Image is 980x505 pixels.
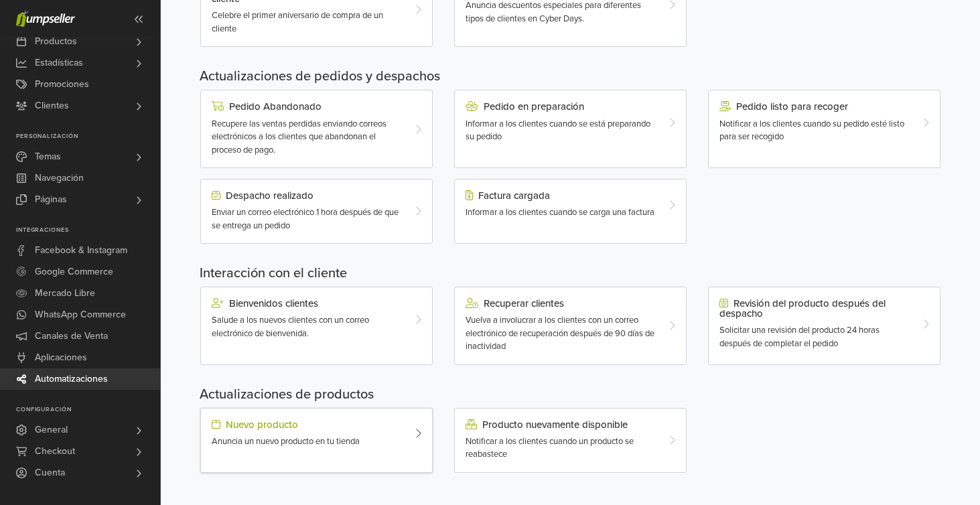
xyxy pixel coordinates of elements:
[212,207,399,231] span: Enviar un correo electrónico 1 hora después de que se entrega un pedido
[466,207,654,218] span: Informar a los clientes cuando se carga una factura
[16,133,160,141] p: Personalización
[35,419,68,441] span: General
[35,462,65,484] span: Cuenta
[35,347,87,368] span: Aplicaciones
[200,265,942,281] h5: Interacción con el cliente
[212,315,369,339] span: Salude a los nuevos clientes con un correo electrónico de bienvenida.
[212,419,403,430] div: Nuevo producto
[212,436,360,447] span: Anuncia un nuevo producto en tu tienda
[35,95,69,117] span: Clientes
[35,283,95,304] span: Mercado Libre
[35,441,75,462] span: Checkout
[466,419,656,430] div: Producto nuevamente disponible
[35,74,89,95] span: Promociones
[200,68,942,84] h5: Actualizaciones de pedidos y despachos
[35,167,84,189] span: Navegación
[212,298,403,309] div: Bienvenidos clientes
[212,10,383,34] span: Celebre el primer aniversario de compra de un cliente
[466,119,650,143] span: Informar a los clientes cuando se está preparando su pedido
[16,406,160,414] p: Configuración
[719,325,880,349] span: Solicitar una revisión del producto 24 horas después de completar el pedido
[35,31,77,52] span: Productos
[35,261,113,283] span: Google Commerce
[35,326,108,347] span: Canales de Venta
[35,240,127,261] span: Facebook & Instagram
[466,190,656,201] div: Factura cargada
[35,189,67,210] span: Páginas
[466,436,634,460] span: Notificar a los clientes cuando un producto se reabastece
[466,315,654,352] span: Vuelva a involucrar a los clientes con un correo electrónico de recuperación después de 90 días d...
[35,52,83,74] span: Estadísticas
[212,190,403,201] div: Despacho realizado
[212,101,403,112] div: Pedido Abandonado
[200,386,942,403] h5: Actualizaciones de productos
[719,298,910,319] div: Revisión del producto después del despacho
[719,101,910,112] div: Pedido listo para recoger
[35,304,126,326] span: WhatsApp Commerce
[719,119,904,143] span: Notificar a los clientes cuando su pedido esté listo para ser recogido
[466,298,656,309] div: Recuperar clientes
[35,368,108,390] span: Automatizaciones
[16,226,160,234] p: Integraciones
[35,146,61,167] span: Temas
[466,101,656,112] div: Pedido en preparación
[212,119,387,155] span: Recupere las ventas perdidas enviando correos electrónicos a los clientes que abandonan el proces...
